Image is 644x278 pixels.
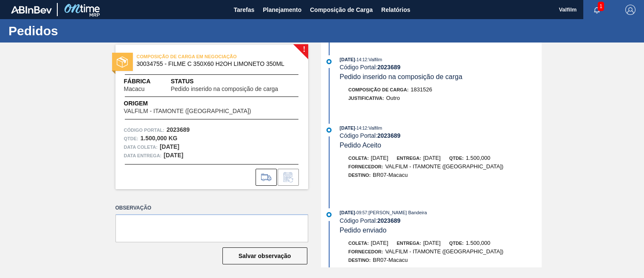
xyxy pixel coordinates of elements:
div: Código Portal: [340,217,541,224]
span: Fábrica [124,77,171,86]
button: Notificações [583,4,610,16]
span: [DATE] [423,155,441,161]
strong: 2023689 [166,126,190,133]
span: : Valfilm [367,125,382,130]
span: Data coleta: [124,143,158,151]
span: Qtde : [124,134,138,143]
span: [DATE] [423,240,441,246]
h1: Pedidos [8,26,159,36]
img: atual [326,212,332,217]
span: Coleta: [349,156,369,161]
img: atual [326,59,332,64]
span: Destino: [349,258,371,263]
span: Relatórios [381,5,410,15]
span: 1831526 [411,86,432,93]
span: Tarefas [233,5,254,15]
span: [DATE] [371,240,388,246]
span: Composição de Carga : [349,87,409,92]
span: [DATE] [340,57,355,62]
span: Data entrega: [124,151,162,160]
div: Código Portal: [340,64,541,71]
span: BR07-Macacu [373,172,408,178]
span: Macacu [124,86,145,92]
span: BR07-Macacu [373,257,408,263]
img: Logout [625,5,636,15]
span: 1.500,000 [466,155,490,161]
span: Pedido inserido na composição de carga [171,86,278,92]
span: - 14:12 [355,126,367,130]
span: Entrega: [397,156,421,161]
span: Coleta: [349,241,369,246]
span: Pedido enviado [340,227,386,234]
span: Qtde: [449,156,464,161]
strong: [DATE] [160,143,179,150]
strong: [DATE] [164,152,183,159]
span: [DATE] [340,210,355,215]
strong: 2023689 [377,132,401,139]
span: Entrega: [397,241,421,246]
strong: 2023689 [377,64,401,71]
span: : [PERSON_NAME] Bandeira [367,210,427,215]
span: Destino: [349,173,371,178]
span: Fornecedor: [349,164,383,169]
span: - 09:57 [355,210,367,215]
span: COMPOSIÇÃO DE CARGA EM NEGOCIAÇÃO [137,52,256,61]
span: Qtde: [449,241,464,246]
button: Salvar observação [222,247,307,264]
div: Código Portal: [340,132,541,139]
span: Pedido Aceito [340,142,381,149]
span: VALFILM - ITAMONTE ([GEOGRAPHIC_DATA]) [124,108,251,114]
span: Status [171,77,299,86]
span: 1 [598,2,604,11]
img: TNhmsLtSVTkK8tSr43FrP2fwEKptu5GPRR3wAAAABJRU5ErkJggg== [11,6,52,14]
span: Origem [124,99,276,108]
span: - 14:12 [355,57,367,62]
span: VALFILM - ITAMONTE ([GEOGRAPHIC_DATA]) [385,248,503,255]
span: Pedido inserido na composição de carga [340,73,462,80]
span: Fornecedor: [349,249,383,254]
span: [DATE] [340,125,355,130]
img: atual [326,128,332,133]
span: Planejamento [263,5,301,15]
img: status [117,57,128,68]
div: Informar alteração no pedido [278,169,299,186]
div: Ir para Composição de Carga [256,169,277,186]
strong: 2023689 [377,217,401,224]
span: Código Portal: [124,126,165,134]
span: Justificativa: [349,96,384,101]
span: 1.500,000 [466,240,490,246]
span: VALFILM - ITAMONTE ([GEOGRAPHIC_DATA]) [385,163,503,170]
strong: 1.500,000 KG [141,135,177,142]
span: [DATE] [371,155,388,161]
span: : Valfilm [367,57,382,62]
span: Composição de Carga [310,5,373,15]
span: Outro [386,95,400,101]
span: 30034755 - FILME C 350X60 H2OH LIMONETO 350ML [137,61,291,67]
label: Observação [115,202,308,214]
